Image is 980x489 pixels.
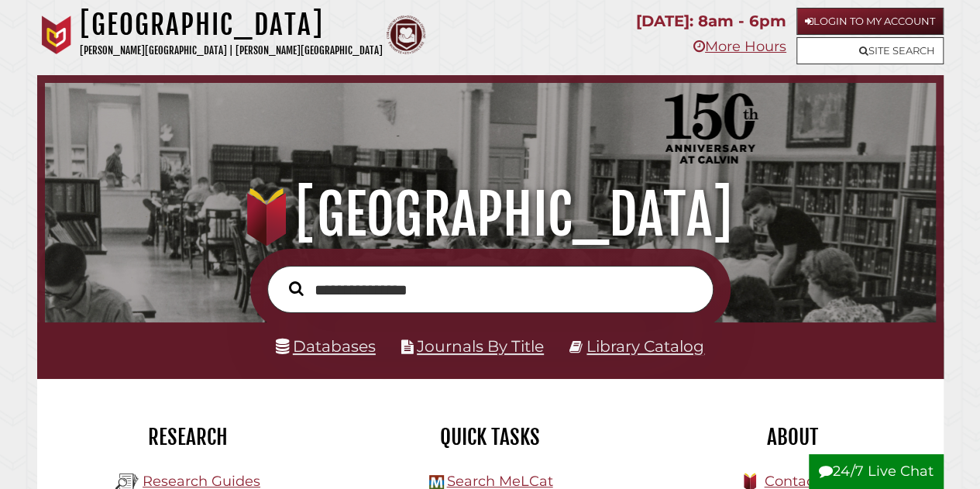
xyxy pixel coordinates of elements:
[281,277,311,300] button: Search
[636,8,786,35] p: [DATE]: 8am - 6pm
[653,424,932,450] h2: About
[796,37,944,64] a: Site Search
[276,336,376,356] a: Databases
[693,38,786,55] a: More Hours
[417,336,544,356] a: Journals By Title
[351,424,630,450] h2: Quick Tasks
[49,424,328,450] h2: Research
[59,181,920,249] h1: [GEOGRAPHIC_DATA]
[586,336,704,356] a: Library Catalog
[289,281,304,296] i: Search
[80,8,383,42] h1: [GEOGRAPHIC_DATA]
[796,8,944,35] a: Login to My Account
[37,15,76,54] img: Calvin University
[387,15,425,54] img: Calvin Theological Seminary
[80,42,383,60] p: [PERSON_NAME][GEOGRAPHIC_DATA] | [PERSON_NAME][GEOGRAPHIC_DATA]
